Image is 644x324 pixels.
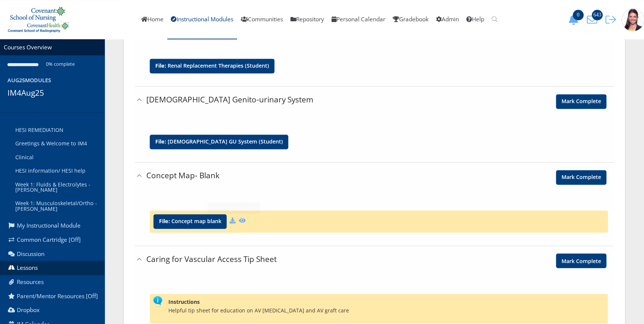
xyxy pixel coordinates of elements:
a: HESI information/ HESI help [10,164,105,178]
small: 0% complete [38,61,75,67]
button: 643 [584,14,603,25]
a: Courses Overview [4,43,52,51]
h3: IM4Aug25 [7,87,101,98]
a: Week 1: Fluids & Electrolytes - [PERSON_NAME] [10,178,105,197]
b: Instructions [168,298,200,305]
a: Mark Complete [556,94,606,109]
a: Mark Complete [556,170,606,185]
button: 0 [566,14,584,25]
img: 1943_125_125.jpg [622,9,644,31]
b: File: [159,217,169,225]
a: Renal Replacement Therapies (Student) [167,63,269,68]
a: Concept map blank [171,219,221,224]
span: 643 [592,10,603,20]
a: 643 [584,15,603,23]
a: [DEMOGRAPHIC_DATA] GU System (Student) [167,139,283,144]
a: Week 1: Musculoskeletal/Ortho - [PERSON_NAME] [10,197,105,216]
a: Greetings & Welcome to IM4 [10,137,105,151]
p: Helpful tip sheet for education on AV [MEDICAL_DATA] and AV graft care [168,306,604,314]
h4: Aug25Modules [7,77,101,84]
a: HESI REMEDIATION [10,123,105,137]
a: Mark Complete [556,253,606,268]
h3: Concept Map- Blank [146,170,426,181]
b: File: [155,138,166,145]
span: 0 [573,10,584,20]
h3: [DEMOGRAPHIC_DATA] Genito-urinary System [146,94,426,105]
h3: Caring for Vascular Access Tip Sheet [146,253,426,264]
div: Download Attachment [208,202,260,213]
a: 0 [566,15,584,23]
a: Clinical [10,151,105,164]
b: File: [155,62,166,69]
